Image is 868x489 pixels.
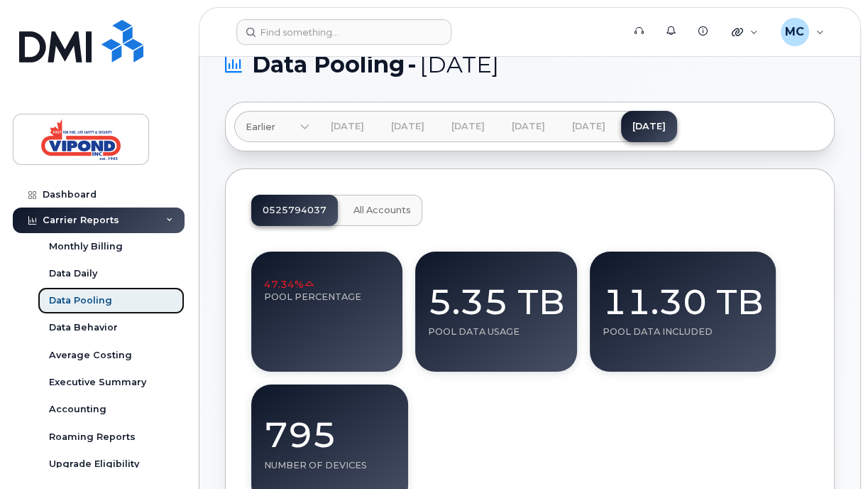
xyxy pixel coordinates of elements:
[722,18,768,46] div: Quicklinks
[603,326,763,338] div: Pool data included
[428,326,564,338] div: Pool data usage
[621,111,677,142] a: [DATE]
[264,460,395,471] div: Number of devices
[407,54,417,75] span: -
[246,120,275,134] span: Earlier
[264,277,315,291] span: 47.34%
[380,111,436,142] a: [DATE]
[319,111,375,142] a: [DATE]
[264,291,390,303] div: Pool Percentage
[785,23,804,41] span: MC
[234,111,309,142] a: Earlier
[419,54,499,75] span: [DATE]
[500,111,556,142] a: [DATE]
[428,264,564,326] div: 5.35 TB
[236,19,451,45] input: Find something...
[440,111,496,142] a: [DATE]
[561,111,617,142] a: [DATE]
[353,205,411,216] span: All Accounts
[252,54,405,75] span: Data Pooling
[771,18,834,46] div: Mark Chapeskie
[264,397,395,459] div: 795
[603,264,763,326] div: 11.30 TB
